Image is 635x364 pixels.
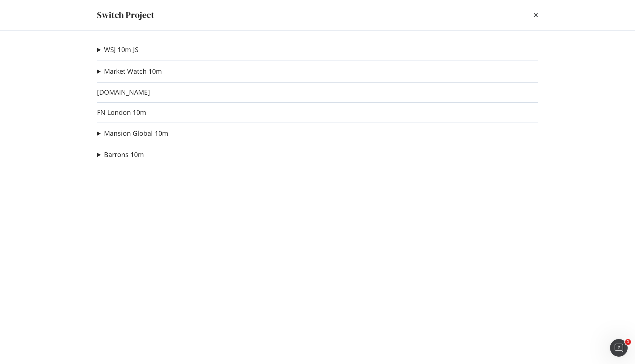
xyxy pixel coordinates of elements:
[97,109,146,116] a: FN London 10m
[104,46,139,54] a: WSJ 10m JS
[104,151,144,159] a: Barrons 10m
[625,339,631,345] span: 1
[97,67,162,76] summary: Market Watch 10m
[104,130,168,137] a: Mansion Global 10m
[97,45,139,55] summary: WSJ 10m JS
[97,88,150,96] a: [DOMAIN_NAME]
[104,68,162,75] a: Market Watch 10m
[610,339,628,357] iframe: Intercom live chat
[534,9,538,21] div: times
[97,129,168,138] summary: Mansion Global 10m
[97,9,154,21] div: Switch Project
[97,150,144,160] summary: Barrons 10m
